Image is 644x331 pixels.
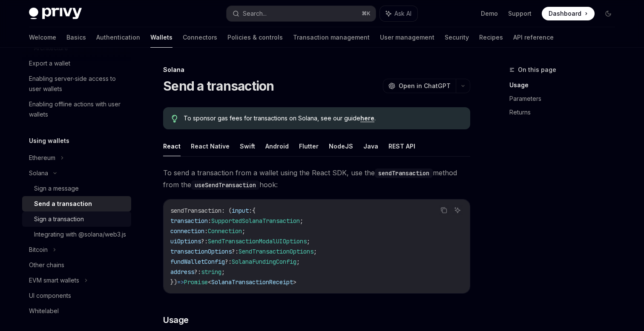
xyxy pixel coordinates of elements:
[184,278,208,286] span: Promise
[163,167,470,191] span: To send a transaction from a wallet using the React SDK, use the method from the hook:
[22,303,131,319] a: Whitelabel
[513,27,554,48] a: API reference
[34,229,126,240] div: Integrating with @solana/web3.js
[452,205,463,216] button: Ask AI
[170,268,194,276] span: address
[243,9,267,19] div: Search...
[22,257,131,273] a: Other chains
[29,74,126,94] div: Enabling server-side access to user wallets
[211,278,293,286] span: SolanaTransactionReceipt
[29,136,69,146] h5: Using wallets
[163,66,470,74] div: Solana
[399,82,451,90] span: Open in ChatGPT
[549,9,581,18] span: Dashboard
[307,237,310,245] span: ;
[177,278,184,286] span: =>
[170,207,221,214] span: sendTransaction
[329,136,353,156] button: NodeJS
[208,217,211,225] span: :
[29,260,64,270] div: Other chains
[242,227,245,235] span: ;
[150,27,172,48] a: Wallets
[293,27,370,48] a: Transaction management
[34,214,84,224] div: Sign a transaction
[191,136,230,156] button: React Native
[208,237,307,245] span: SendTransactionModalUIOptions
[232,248,239,255] span: ?:
[66,27,86,48] a: Basics
[170,248,232,255] span: transactionOptions
[163,78,274,94] h1: Send a transaction
[201,268,221,276] span: string
[265,136,289,156] button: Android
[388,136,415,156] button: REST API
[479,27,503,48] a: Recipes
[170,237,201,245] span: uiOptions
[208,278,211,286] span: <
[239,248,313,255] span: SendTransactionOptions
[509,92,622,106] a: Parameters
[170,217,208,225] span: transaction
[22,56,131,71] a: Export a wallet
[221,268,225,276] span: ;
[240,136,255,156] button: Swift
[22,71,131,97] a: Enabling server-side access to user wallets
[363,136,378,156] button: Java
[183,27,217,48] a: Connectors
[201,237,208,245] span: ?:
[163,136,181,156] button: React
[22,211,131,227] a: Sign a transaction
[191,180,259,190] code: useSendTransaction
[29,306,59,316] div: Whitelabel
[380,27,434,48] a: User management
[34,183,79,194] div: Sign a message
[184,114,462,123] span: To sponsor gas fees for transactions on Solana, see our guide .
[296,258,300,265] span: ;
[227,6,376,21] button: Search...⌘K
[170,227,204,235] span: connection
[29,27,56,48] a: Welcome
[22,196,131,211] a: Send a transaction
[542,7,595,20] a: Dashboard
[163,314,189,326] span: Usage
[601,7,615,20] button: Toggle dark mode
[445,27,469,48] a: Security
[29,291,71,301] div: UI components
[293,278,296,286] span: >
[22,97,131,122] a: Enabling offline actions with user wallets
[22,181,131,196] a: Sign a message
[34,199,92,209] div: Send a transaction
[29,275,79,285] div: EVM smart wallets
[438,205,449,216] button: Copy the contents from the code block
[22,288,131,303] a: UI components
[509,78,622,92] a: Usage
[362,10,371,17] span: ⌘ K
[300,217,303,225] span: ;
[508,9,532,18] a: Support
[232,258,296,265] span: SolanaFundingConfig
[29,8,82,20] img: dark logo
[208,227,242,235] span: Connection
[170,278,177,286] span: })
[299,136,319,156] button: Flutter
[172,115,178,123] svg: Tip
[249,207,252,214] span: :
[204,227,208,235] span: :
[29,99,126,120] div: Enabling offline actions with user wallets
[221,207,232,214] span: : (
[22,227,131,242] a: Integrating with @solana/web3.js
[96,27,140,48] a: Authentication
[170,258,225,265] span: fundWalletConfig
[211,217,300,225] span: SupportedSolanaTransaction
[380,6,417,21] button: Ask AI
[481,9,498,18] a: Demo
[232,207,249,214] span: input
[29,58,70,68] div: Export a wallet
[225,258,232,265] span: ?:
[518,65,556,75] span: On this page
[394,9,411,18] span: Ask AI
[29,245,48,255] div: Bitcoin
[194,268,201,276] span: ?:
[360,114,374,122] a: here
[227,27,283,48] a: Policies & controls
